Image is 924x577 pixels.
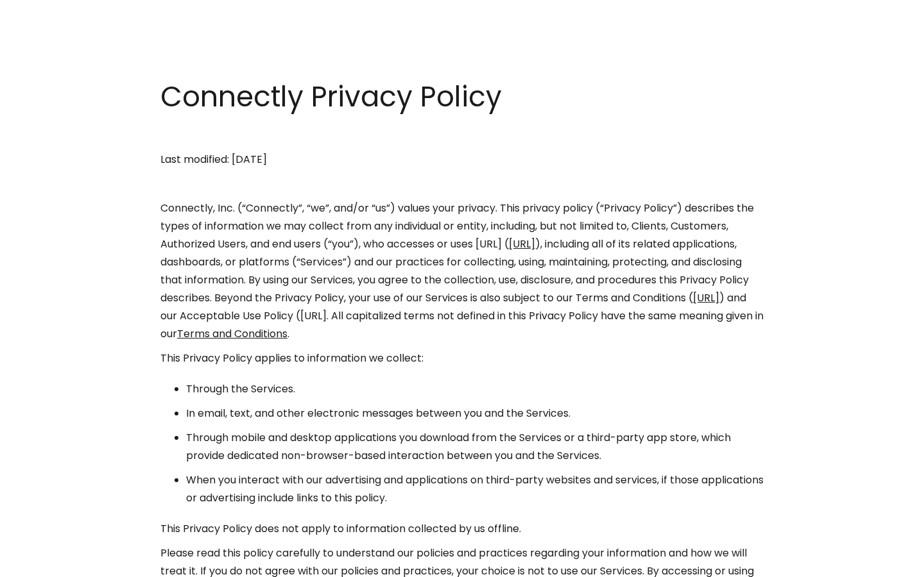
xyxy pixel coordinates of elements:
[177,326,287,341] a: Terms and Conditions
[160,199,764,343] p: Connectly, Inc. (“Connectly”, “we”, and/or “us”) values your privacy. This privacy policy (“Priva...
[693,290,719,305] a: [URL]
[160,126,764,144] p: ‍
[186,405,764,422] li: In email, text, and other electronic messages between you and the Services.
[160,151,764,169] p: Last modified: [DATE]
[160,175,764,193] p: ‍
[186,471,764,507] li: When you interact with our advertising and applications on third-party websites and services, if ...
[26,555,77,573] ul: Language list
[13,553,77,573] aside: Language selected: English
[186,380,764,398] li: Through the Services.
[160,77,764,117] h1: Connectly Privacy Policy
[509,237,535,251] a: [URL]
[186,429,764,465] li: Through mobile and desktop applications you download from the Services or a third-party app store...
[160,349,764,367] p: This Privacy Policy applies to information we collect:
[160,520,764,538] p: This Privacy Policy does not apply to information collected by us offline.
